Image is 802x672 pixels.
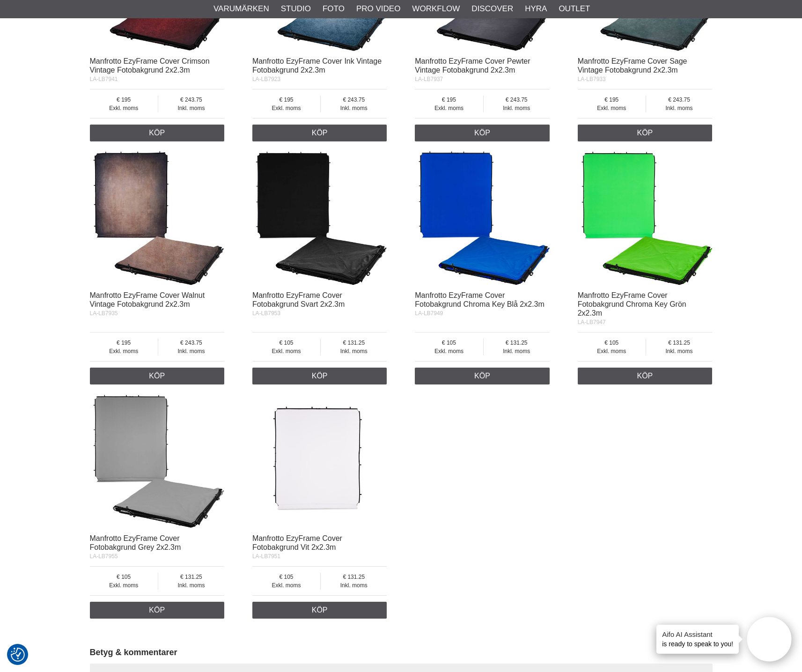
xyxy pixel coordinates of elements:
[90,104,158,112] span: Exkl. moms
[252,581,320,590] span: Exkl. moms
[323,3,345,15] a: Foto
[412,3,460,15] a: Workflow
[281,3,311,15] a: Studio
[90,96,158,104] span: 195
[11,648,25,662] img: Revisit consent button
[471,3,513,15] a: Discover
[90,347,158,355] span: Exkl. moms
[578,291,686,317] a: Manfrotto EzyFrame Cover Fotobakgrund Chroma Key Grön 2x2.3m
[415,310,443,317] span: LA-LB7949
[252,347,320,355] span: Exkl. moms
[321,96,387,104] span: 243.75
[484,104,550,112] span: Inkl. moms
[646,104,712,112] span: Inkl. moms
[356,3,400,15] a: Pro Video
[90,394,225,529] img: Manfrotto EzyFrame Cover Fotobakgrund Grey 2x2.3m
[252,573,320,581] span: 105
[578,57,687,74] a: Manfrotto EzyFrame Cover Sage Vintage Fotobakgrund 2x2.3m
[321,581,387,590] span: Inkl. moms
[415,76,443,82] span: LA-LB7937
[90,151,225,286] img: Manfrotto EzyFrame Cover Walnut Vintage Fotobakgrund 2x2.3m
[90,647,713,658] h2: Betyg & kommentarer
[252,104,320,112] span: Exkl. moms
[415,104,483,112] span: Exkl. moms
[90,291,205,308] a: Manfrotto EzyFrame Cover Walnut Vintage Fotobakgrund 2x2.3m
[252,602,387,619] a: Köp
[321,104,387,112] span: Inkl. moms
[252,368,387,384] a: Köp
[158,573,224,581] span: 131.25
[578,151,713,286] img: Manfrotto EzyFrame Cover Fotobakgrund Chroma Key Grön 2x2.3m
[484,339,550,347] span: 131.25
[90,553,118,560] span: LA-LB7955
[646,347,712,355] span: Inkl. moms
[484,96,550,104] span: 243.75
[415,368,550,384] a: Köp
[646,339,712,347] span: 131.25
[559,3,590,15] a: Outlet
[252,76,280,82] span: LA-LB7923
[578,76,606,82] span: LA-LB7933
[90,339,158,347] span: 195
[90,76,118,82] span: LA-LB7941
[578,347,646,355] span: Exkl. moms
[525,3,547,15] a: Hyra
[578,125,713,141] a: Köp
[11,646,25,663] button: Samtyckesinställningar
[158,96,224,104] span: 243.75
[415,57,530,74] a: Manfrotto EzyFrame Cover Pewter Vintage Fotobakgrund 2x2.3m
[578,368,713,384] a: Köp
[415,291,544,308] a: Manfrotto EzyFrame Cover Fotobakgrund Chroma Key Blå 2x2.3m
[321,573,387,581] span: 131.25
[415,125,550,141] a: Köp
[252,553,280,560] span: LA-LB7951
[213,3,269,15] a: Varumärken
[90,57,210,74] a: Manfrotto EzyFrame Cover Crimson Vintage Fotobakgrund 2x2.3m
[158,339,224,347] span: 243.75
[90,368,225,384] a: Köp
[252,394,387,529] img: Manfrotto EzyFrame Cover Fotobakgrund Vit 2x2.3m
[90,581,158,590] span: Exkl. moms
[578,319,606,325] span: LA-LB7947
[252,151,387,286] img: Manfrotto EzyFrame Cover Fotobakgrund Svart 2x2.3m
[656,625,739,654] div: is ready to speak to you!
[90,125,225,141] a: Köp
[415,96,483,104] span: 195
[415,339,483,347] span: 105
[158,581,224,590] span: Inkl. moms
[321,339,387,347] span: 131.25
[252,125,387,141] a: Köp
[252,57,382,74] a: Manfrotto EzyFrame Cover Ink Vintage Fotobakgrund 2x2.3m
[321,347,387,355] span: Inkl. moms
[662,629,733,639] h4: Aifo AI Assistant
[158,347,224,355] span: Inkl. moms
[90,534,181,551] a: Manfrotto EzyFrame Cover Fotobakgrund Grey 2x2.3m
[252,291,345,308] a: Manfrotto EzyFrame Cover Fotobakgrund Svart 2x2.3m
[252,534,342,551] a: Manfrotto EzyFrame Cover Fotobakgrund Vit 2x2.3m
[90,573,158,581] span: 105
[90,310,118,317] span: LA-LB7935
[252,339,320,347] span: 105
[578,96,646,104] span: 195
[646,96,712,104] span: 243.75
[158,104,224,112] span: Inkl. moms
[578,339,646,347] span: 105
[578,104,646,112] span: Exkl. moms
[90,602,225,619] a: Köp
[484,347,550,355] span: Inkl. moms
[252,96,320,104] span: 195
[252,310,280,317] span: LA-LB7953
[415,151,550,286] img: Manfrotto EzyFrame Cover Fotobakgrund Chroma Key Blå 2x2.3m
[415,347,483,355] span: Exkl. moms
